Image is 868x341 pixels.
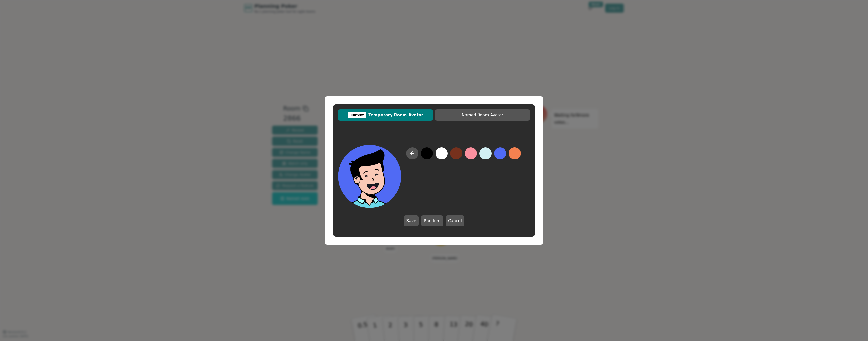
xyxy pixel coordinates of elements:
button: Random [421,215,443,226]
button: CurrentTemporary Room Avatar [338,109,433,121]
span: Temporary Room Avatar [341,112,430,118]
span: Named Room Avatar [438,112,527,118]
button: Named Room Avatar [435,109,530,121]
button: Save [404,215,419,226]
button: Cancel [446,215,464,226]
div: Current [348,112,367,118]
